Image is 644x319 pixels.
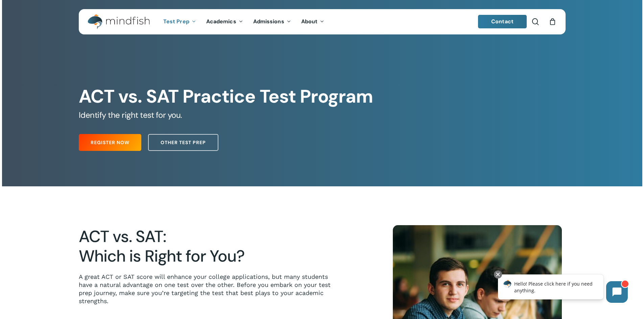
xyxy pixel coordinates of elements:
a: Register Now [79,134,141,151]
span: Admissions [253,18,284,25]
span: Academics [206,18,236,25]
nav: Main Menu [158,9,329,34]
a: Contact [478,15,527,28]
h2: ACT vs. SAT: Which is Right for You? [79,227,342,266]
a: Test Prep [158,19,201,25]
span: Register Now [91,139,129,146]
iframe: Chatbot [491,269,635,310]
a: About [296,19,330,25]
a: Cart [549,18,556,25]
a: Other Test Prep [148,134,218,151]
span: Contact [491,18,514,25]
span: Test Prep [163,18,189,25]
header: Main Menu [79,9,566,34]
a: Academics [201,19,248,25]
a: Admissions [248,19,296,25]
h5: Identify the right test for you. [79,110,565,121]
h1: ACT vs. SAT Practice Test Program [79,86,565,107]
span: Other Test Prep [161,139,206,146]
span: About [301,18,318,25]
p: A great ACT or SAT score will enhance your college applications, but many students have a natural... [79,273,342,305]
